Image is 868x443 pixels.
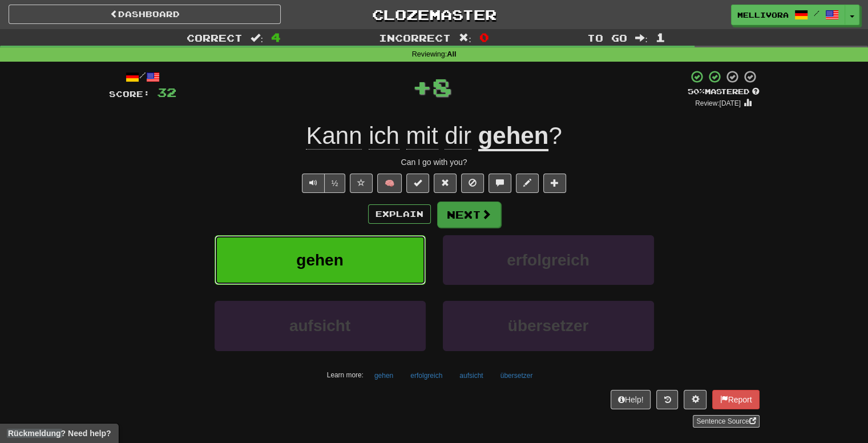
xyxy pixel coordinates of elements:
button: Explain [368,204,431,224]
span: gehen [296,251,343,269]
button: übersetzer [494,367,539,384]
small: Learn more: [327,371,364,379]
button: gehen [215,235,426,285]
span: Kann [306,122,362,150]
button: erfolgreich [404,367,449,384]
button: ½ [324,174,346,193]
span: ich [369,122,399,150]
u: gehen [478,122,549,151]
a: Mellivora / [731,5,845,25]
button: aufsicht [453,367,489,384]
small: Review: [DATE] [695,99,741,107]
div: Text-to-speech controls [300,174,346,193]
button: Favorite sentence (alt+f) [350,174,373,193]
a: Dashboard [9,5,281,24]
button: Set this sentence to 100% Mastered (alt+m) [406,174,429,193]
span: 8 [432,73,452,101]
button: Report [712,390,759,409]
button: Next [437,202,501,228]
span: 4 [271,30,281,44]
span: : [635,33,648,43]
button: aufsicht [215,301,426,351]
span: 32 [157,85,176,99]
button: Edit sentence (alt+d) [516,174,539,193]
div: Mastered [688,87,760,97]
span: : [459,33,471,43]
button: gehen [368,367,399,384]
span: Open feedback widget [8,428,111,439]
span: ? [548,122,562,149]
strong: All [447,50,456,58]
div: Can I go with you? [109,156,760,168]
button: Help! [611,390,651,409]
span: To go [587,32,627,43]
span: Score: [109,89,150,99]
span: Incorrect [379,32,451,43]
button: Discuss sentence (alt+u) [488,174,511,193]
span: 50 % [688,87,705,96]
button: Ignore sentence (alt+i) [461,174,484,193]
span: + [412,70,432,104]
span: 0 [479,30,489,44]
div: / [109,70,176,84]
button: Add to collection (alt+a) [543,174,566,193]
span: dir [445,122,471,150]
a: Clozemaster [298,5,570,25]
button: 🧠 [377,174,402,193]
a: Sentence Source [693,415,759,428]
span: Mellivora [737,10,789,20]
span: erfolgreich [507,251,590,269]
button: erfolgreich [443,235,654,285]
button: Reset to 0% Mastered (alt+r) [434,174,457,193]
span: aufsicht [289,317,350,335]
span: mit [406,122,438,150]
span: Correct [187,32,243,43]
span: 1 [656,30,665,44]
button: Round history (alt+y) [656,390,678,409]
span: übersetzer [508,317,589,335]
button: Play sentence audio (ctl+space) [302,174,325,193]
span: / [814,9,819,17]
button: übersetzer [443,301,654,351]
span: : [251,33,263,43]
